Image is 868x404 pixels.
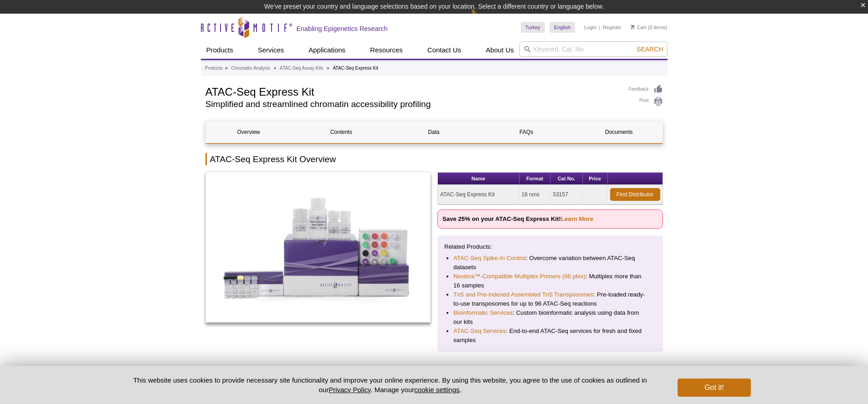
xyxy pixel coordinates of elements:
a: Nextera™-Compatible Multiplex Primers (96 plex) [453,272,586,281]
button: Got it! [678,378,750,397]
a: Documents [576,121,662,143]
h2: Simplified and streamlined chromatin accessibility profiling [205,100,620,108]
a: Resources [365,41,408,59]
a: Register [603,24,621,31]
a: FAQs [483,121,569,143]
a: Turkey [521,22,545,33]
li: : Multiplex more than 16 samples [453,272,647,290]
a: Chromatin Analysis [231,64,270,72]
input: Keyword, Cat. No. [519,41,668,57]
a: Privacy Policy [329,386,370,394]
td: 16 rxns [519,185,551,205]
a: Learn More [561,215,593,222]
li: | [599,22,601,33]
li: » [327,66,329,71]
button: Search [634,45,666,53]
th: Cat No. [550,173,582,185]
p: This website uses cookies to provide necessary site functionality and improve your online experie... [118,375,663,394]
a: Cart [631,24,647,31]
a: Print [629,97,663,107]
a: Services [252,41,290,59]
h2: Enabling Epigenetics Research [297,25,388,33]
li: (0 items) [631,22,668,33]
a: About Us [480,41,519,59]
a: Products [205,64,223,72]
a: Applications [303,41,351,59]
td: ATAC-Seq Express Kit [438,185,519,205]
li: ATAC-Seq Express Kit [333,66,378,71]
a: Bioinformatic Services [453,308,513,317]
a: Contact Us [422,41,467,59]
li: » [225,66,228,71]
a: Login [584,24,596,31]
button: cookie settings [414,386,459,394]
p: Related Products: [444,242,656,251]
th: Name [438,173,519,185]
li: » [274,66,277,71]
li: : Overcome variation between ATAC-Seq datasets [453,254,647,272]
a: Products [201,41,239,59]
img: ATAC-Seq Express Kit [205,172,431,322]
strong: Save 25% on your ATAC-Seq Express Kit! [442,215,593,222]
img: Change Here [471,7,495,28]
a: English [550,22,575,33]
a: Tn5 and Pre-indexed Assembled Tn5 Transposomes [453,290,594,299]
img: Your Cart [631,25,635,29]
a: ATAC-Seq Spike-In Control [453,254,526,263]
li: : End-to-end ATAC-Seq services for fresh and fixed samples [453,327,647,345]
li: : Custom bioinformatic analysis using data from our kits [453,308,647,327]
li: : Pre-loaded ready-to-use transposomes for up to 96 ATAC-Seq reactions [453,290,647,308]
a: Data [391,121,477,143]
a: Feedback [629,84,663,94]
span: Search [637,46,663,53]
h1: ATAC-Seq Express Kit [205,84,620,98]
a: Find Distributor [610,188,660,201]
h2: ATAC-Seq Express Kit Overview [205,153,663,165]
th: Format [519,173,551,185]
a: Contents [298,121,384,143]
a: ATAC-Seq Assay Kits [280,64,323,72]
a: ATAC-Seq Services [453,327,506,336]
td: 53157 [550,185,582,205]
a: Overview [206,121,292,143]
th: Price [583,173,608,185]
